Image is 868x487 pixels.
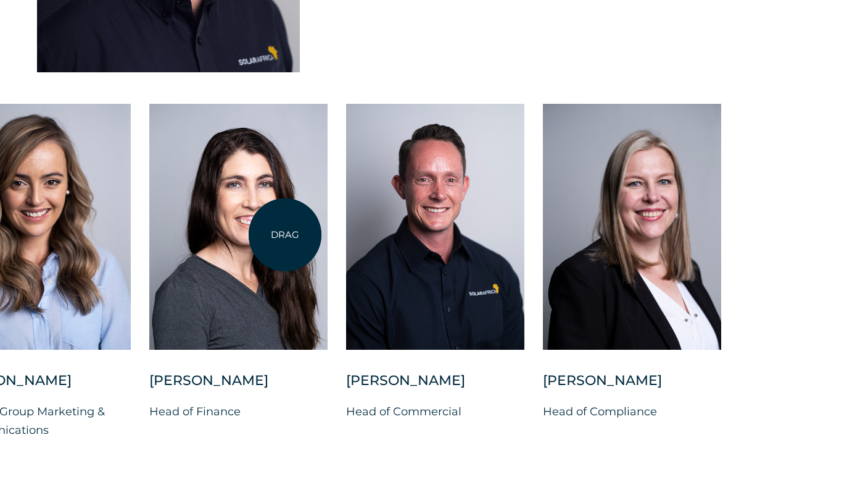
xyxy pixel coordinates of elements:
p: Head of Compliance [543,402,721,421]
div: [PERSON_NAME] [346,371,524,402]
p: Head of Finance [149,402,328,421]
p: Head of Commercial [346,402,524,421]
div: [PERSON_NAME] [543,371,721,402]
div: [PERSON_NAME] [149,371,328,402]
